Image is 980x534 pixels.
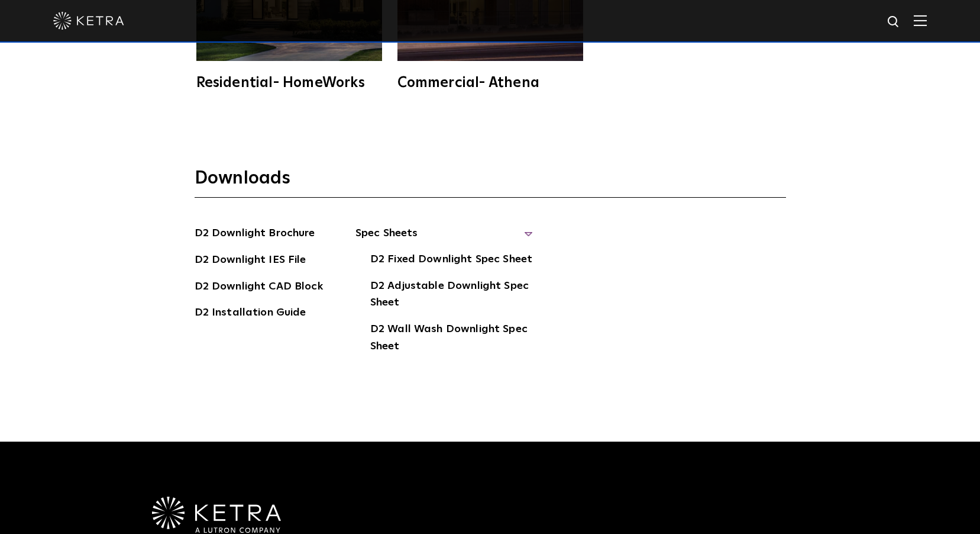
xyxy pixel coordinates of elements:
a: D2 Installation Guide [195,304,306,323]
a: D2 Downlight CAD Block [195,278,323,297]
img: Hamburger%20Nav.svg [914,15,927,26]
a: D2 Fixed Downlight Spec Sheet [370,251,532,270]
div: Residential- HomeWorks [196,76,382,90]
a: D2 Adjustable Downlight Spec Sheet [370,278,533,314]
div: Commercial- Athena [397,76,583,90]
img: Ketra-aLutronCo_White_RGB [152,497,281,533]
a: D2 Wall Wash Downlight Spec Sheet [370,321,533,357]
a: D2 Downlight IES File [195,252,306,271]
img: ketra-logo-2019-white [53,12,124,30]
h3: Downloads [195,167,786,198]
img: search icon [887,15,901,30]
a: D2 Downlight Brochure [195,225,315,244]
span: Spec Sheets [355,225,533,251]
